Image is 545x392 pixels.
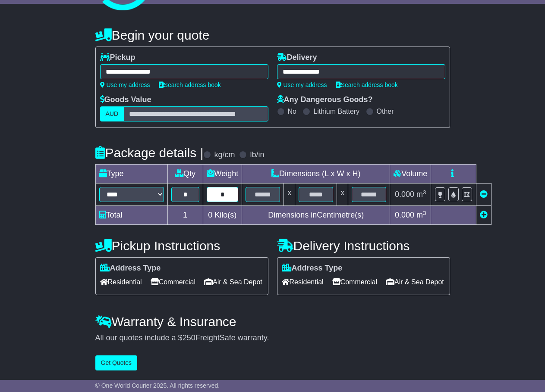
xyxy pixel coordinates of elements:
[242,165,390,184] td: Dimensions (L x W x H)
[288,107,296,115] label: No
[395,211,414,219] span: 0.000
[250,150,264,160] label: lb/in
[159,81,221,88] a: Search address book
[416,190,426,199] span: m
[242,206,390,225] td: Dimensions in Centimetre(s)
[277,239,450,253] h4: Delivery Instructions
[416,211,426,219] span: m
[282,264,343,273] label: Address Type
[151,275,195,289] span: Commercial
[100,264,161,273] label: Address Type
[203,165,242,184] td: Weight
[208,211,212,219] span: 0
[480,211,488,219] a: Add new item
[277,53,317,62] label: Delivery
[204,275,262,289] span: Air & Sea Depot
[203,206,242,225] td: Kilo(s)
[313,107,359,115] label: Lithium Battery
[100,275,142,289] span: Residential
[95,206,167,225] td: Total
[390,165,431,184] td: Volume
[423,189,426,196] sup: 3
[183,333,195,342] span: 250
[95,382,220,389] span: © One World Courier 2025. All rights reserved.
[386,275,444,289] span: Air & Sea Depot
[95,314,450,329] h4: Warranty & Insurance
[377,107,394,115] label: Other
[100,53,135,62] label: Pickup
[480,190,488,199] a: Remove this item
[337,184,348,206] td: x
[95,355,138,370] button: Get Quotes
[284,184,295,206] td: x
[100,81,150,88] a: Use my address
[95,239,268,253] h4: Pickup Instructions
[336,81,398,88] a: Search address book
[282,275,324,289] span: Residential
[100,106,124,121] label: AUD
[95,28,450,42] h4: Begin your quote
[95,165,167,184] td: Type
[167,206,203,225] td: 1
[95,146,204,160] h4: Package details |
[277,95,373,105] label: Any Dangerous Goods?
[395,190,414,199] span: 0.000
[423,210,426,216] sup: 3
[214,150,235,160] label: kg/cm
[332,275,377,289] span: Commercial
[167,165,203,184] td: Qty
[95,333,450,343] div: All our quotes include a $ FreightSafe warranty.
[277,81,327,88] a: Use my address
[100,95,151,105] label: Goods Value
